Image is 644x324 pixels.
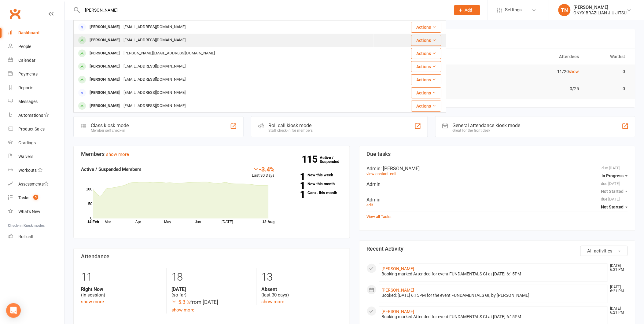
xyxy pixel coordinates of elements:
[8,67,64,81] a: Payments
[122,49,217,58] div: [PERSON_NAME][EMAIL_ADDRESS][DOMAIN_NAME]
[411,35,441,46] button: Actions
[390,171,397,176] a: edit
[411,61,441,72] button: Actions
[18,30,39,35] div: Dashboard
[81,167,142,172] strong: Active / Suspended Members
[18,168,37,173] div: Workouts
[382,309,414,314] a: [PERSON_NAME]
[171,286,252,292] strong: [DATE]
[284,191,342,195] a: 1Canx. this month
[268,123,313,128] div: Roll call kiosk mode
[284,181,305,190] strong: 1
[8,53,64,67] a: Calendar
[18,85,33,90] div: Reports
[411,101,441,112] button: Actions
[18,234,33,239] div: Roll call
[7,6,23,21] a: Clubworx
[382,288,414,293] a: [PERSON_NAME]
[8,109,64,122] a: Automations
[88,88,122,97] div: [PERSON_NAME]
[81,268,162,286] div: 11
[88,62,122,71] div: [PERSON_NAME]
[88,36,122,45] div: [PERSON_NAME]
[411,22,441,33] button: Actions
[18,44,31,49] div: People
[18,140,36,145] div: Gradings
[8,230,64,244] a: Roll call
[106,152,129,157] a: show more
[493,82,585,96] td: 0/25
[367,171,389,176] a: view contact
[574,10,627,16] div: ONYX BRAZILIAN JIU JITSU
[18,58,35,63] div: Calendar
[171,298,252,306] div: from [DATE]
[284,190,305,199] strong: 1
[122,36,187,45] div: [EMAIL_ADDRESS][DOMAIN_NAME]
[558,4,571,16] div: TN
[8,205,64,219] a: What's New
[607,307,627,315] time: [DATE] 6:21 PM
[453,123,521,128] div: General attendance kiosk mode
[171,268,252,286] div: 18
[505,3,522,17] span: Settings
[400,49,492,64] th: Trainer
[465,8,473,13] span: Add
[8,191,64,205] a: Tasks 5
[8,177,64,191] a: Assessments
[262,286,342,298] div: (last 30 days)
[585,49,631,64] th: Waitlist
[122,101,187,110] div: [EMAIL_ADDRESS][DOMAIN_NAME]
[382,266,414,271] a: [PERSON_NAME]
[602,170,628,181] button: In Progress
[569,69,579,74] a: show
[8,26,64,40] a: Dashboard
[8,136,64,150] a: Gradings
[453,128,521,133] div: Great for the front desk
[601,204,624,209] span: Not Started
[367,151,628,157] h3: Due tasks
[252,166,274,179] div: Last 30 Days
[81,299,104,304] a: show more
[262,299,285,304] a: show more
[587,248,613,254] span: All activities
[18,182,49,186] div: Assessments
[18,127,45,131] div: Product Sales
[411,74,441,85] button: Actions
[122,62,187,71] div: [EMAIL_ADDRESS][DOMAIN_NAME]
[88,101,122,110] div: [PERSON_NAME]
[367,181,628,187] div: Admin
[8,95,64,109] a: Messages
[6,303,21,318] div: Open Intercom Messenger
[18,154,33,159] div: Waivers
[171,299,190,305] span: -5.3 %
[367,166,628,171] div: Admin
[88,23,122,31] div: [PERSON_NAME]
[262,286,342,292] strong: Absent
[367,197,628,203] div: Admin
[607,264,627,272] time: [DATE] 6:21 PM
[81,253,342,260] h3: Attendance
[580,246,628,256] button: All activities
[8,40,64,53] a: People
[601,201,628,212] button: Not Started
[585,64,631,79] td: 0
[18,195,29,200] div: Tasks
[8,122,64,136] a: Product Sales
[602,173,624,178] span: In Progress
[252,166,274,172] div: -3.4%
[8,150,64,164] a: Waivers
[91,123,129,128] div: Class kiosk mode
[262,268,342,286] div: 13
[367,203,373,207] a: edit
[574,5,627,10] div: [PERSON_NAME]
[81,286,162,298] div: (in session)
[81,6,446,14] input: Search...
[171,286,252,298] div: (so far)
[18,113,43,118] div: Automations
[268,128,313,133] div: Staff check-in for members
[382,293,605,298] div: Booked: [DATE] 6:15PM for the event FUNDAMENTALS GI, by [PERSON_NAME]
[400,82,492,96] td: [PERSON_NAME]
[122,75,187,84] div: [EMAIL_ADDRESS][DOMAIN_NAME]
[493,64,585,79] td: 11/20
[381,166,420,171] span: : [PERSON_NAME]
